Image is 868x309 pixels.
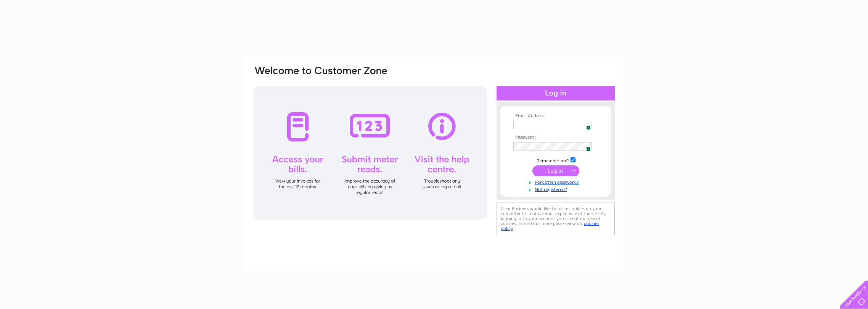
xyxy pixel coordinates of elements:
input: Submit [532,165,579,176]
span: 1 [586,125,590,130]
img: npw-badge-icon.svg [583,144,589,150]
a: Not registered? [513,185,600,193]
img: npw-badge-icon.svg [583,122,589,128]
a: Forgotten password? [513,178,600,185]
td: Remember me? [511,156,600,164]
th: Password: [511,135,600,140]
th: Email Address: [511,113,600,119]
div: Clear Business would like to place cookies on your computer to improve your experience of the sit... [497,202,615,235]
span: 1 [586,147,590,151]
a: cookies policy [501,221,599,231]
